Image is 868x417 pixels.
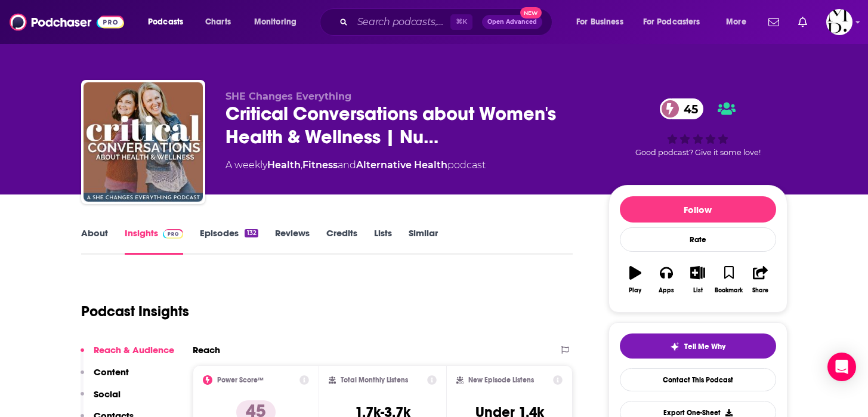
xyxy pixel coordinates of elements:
[693,287,703,294] div: List
[659,287,674,294] div: Apps
[140,13,199,32] button: open menu
[197,13,238,32] a: Charts
[620,368,776,391] a: Contact This Podcast
[718,13,761,32] button: open menu
[660,98,704,119] a: 45
[651,258,682,301] button: Apps
[81,366,129,388] button: Content
[684,342,725,351] span: Tell Me Why
[672,98,704,119] span: 45
[226,158,486,172] div: A weekly podcast
[10,11,124,33] img: Podchaser - Follow, Share and Rate Podcasts
[84,82,203,202] img: Critical Conversations about Women's Health & Wellness | Nutrition & Supplements | Holistic
[827,353,856,381] div: Open Intercom Messenger
[193,344,220,356] h2: Reach
[81,302,189,320] h1: Podcast Insights
[326,227,357,255] a: Credits
[620,196,776,223] button: Follow
[353,13,450,32] input: Search podcasts, credits, & more...
[629,287,641,294] div: Play
[482,15,542,29] button: Open AdvancedNew
[226,91,351,102] span: SHE Changes Everything
[826,9,852,35] img: User Profile
[374,227,392,255] a: Lists
[341,376,408,384] h2: Total Monthly Listens
[635,13,718,32] button: open menu
[643,14,700,30] span: For Podcasters
[148,14,183,30] span: Podcasts
[520,7,542,18] span: New
[568,13,638,32] button: open menu
[356,159,447,171] a: Alternative Health
[267,159,301,171] a: Health
[275,227,310,255] a: Reviews
[715,287,743,294] div: Bookmark
[450,14,472,30] span: ⌘ K
[246,13,312,32] button: open menu
[620,258,651,301] button: Play
[608,91,787,165] div: 45Good podcast? Give it some love!
[81,227,108,255] a: About
[81,388,121,410] button: Social
[793,12,812,32] a: Show notifications dropdown
[338,159,356,171] span: and
[745,258,776,301] button: Share
[301,159,302,171] span: ,
[331,8,564,36] div: Search podcasts, credits, & more...
[726,14,746,30] span: More
[205,14,231,30] span: Charts
[752,287,768,294] div: Share
[826,9,852,35] span: Logged in as melissa26784
[200,227,258,255] a: Episodes132
[254,14,296,30] span: Monitoring
[125,227,184,255] a: InsightsPodchaser Pro
[217,376,264,384] h2: Power Score™
[302,159,338,171] a: Fitness
[163,229,184,239] img: Podchaser Pro
[635,148,761,157] span: Good podcast? Give it some love!
[94,388,121,400] p: Social
[826,9,852,35] button: Show profile menu
[682,258,713,301] button: List
[670,342,679,351] img: tell me why sparkle
[487,19,537,25] span: Open Advanced
[81,344,174,366] button: Reach & Audience
[409,227,438,255] a: Similar
[94,344,174,356] p: Reach & Audience
[94,366,129,378] p: Content
[576,14,623,30] span: For Business
[764,12,784,32] a: Show notifications dropdown
[620,333,776,359] button: tell me why sparkleTell Me Why
[468,376,534,384] h2: New Episode Listens
[620,227,776,252] div: Rate
[245,229,258,237] div: 132
[713,258,745,301] button: Bookmark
